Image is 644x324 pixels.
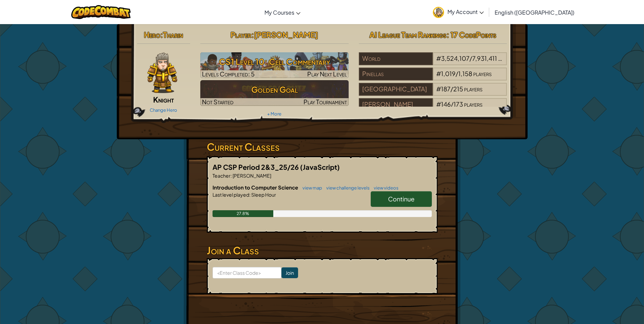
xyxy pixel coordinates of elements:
[436,70,441,77] span: #
[71,5,131,19] img: CodeCombat logo
[251,30,254,39] span: :
[207,243,438,258] h3: Join a Class
[160,30,163,39] span: :
[202,70,255,78] span: Levels Completed: 5
[473,70,492,77] span: players
[436,100,441,108] span: #
[267,111,281,116] a: + More
[323,185,370,191] a: view challenge levels
[359,105,507,112] a: [PERSON_NAME]#146/173players
[200,80,349,106] a: Golden GoalNot StartedPlay Tournament
[441,85,450,93] span: 187
[464,100,482,108] span: players
[144,30,160,39] span: Hero
[281,267,298,278] input: Join
[213,163,300,171] span: AP CSP Period 2&3_25/26
[429,1,487,23] a: My Account
[153,95,174,104] span: Knight
[470,54,472,62] span: /
[200,80,349,106] img: Golden Goal
[200,52,349,78] img: CS1 Level 10: Cell Commentary
[202,98,234,106] span: Not Started
[456,70,458,77] span: /
[359,74,507,82] a: Pinellas#1,019/1,158players
[213,192,249,198] span: Last level played
[264,9,294,16] span: My Courses
[369,30,446,39] span: AI League Team Rankings
[200,54,349,69] h3: CS1 Level 10: Cell Commentary
[454,100,463,108] span: 173
[300,163,340,171] span: (JavaScript)
[370,185,399,191] a: view videos
[207,139,438,155] h3: Current Classes
[200,82,349,97] h3: Golden Goal
[447,8,484,15] span: My Account
[231,173,232,179] span: :
[213,210,274,217] div: 27.8%
[213,267,281,278] input: <Enter Class Code>
[307,70,347,78] span: Play Next Level
[359,68,433,80] div: Pinellas
[451,100,454,108] span: /
[491,3,578,21] a: English ([GEOGRAPHIC_DATA])
[147,52,177,93] img: knight-pose.png
[433,7,444,18] img: avatar
[213,184,299,191] span: Introduction to Computer Science
[299,185,322,191] a: view map
[495,9,574,16] span: English ([GEOGRAPHIC_DATA])
[261,3,304,21] a: My Courses
[359,98,433,111] div: [PERSON_NAME]
[472,54,497,62] span: 7,931,411
[388,195,415,203] span: Continue
[458,70,472,77] span: 1,158
[249,192,251,198] span: :
[441,54,470,62] span: 3,524,107
[359,83,433,96] div: [GEOGRAPHIC_DATA]
[436,54,441,62] span: #
[213,173,231,179] span: Teacher
[254,30,318,39] span: [PERSON_NAME]
[251,192,276,198] span: Sleep Hour
[359,52,433,65] div: World
[200,52,349,78] a: Play Next Level
[231,30,251,39] span: Player
[450,85,453,93] span: /
[163,30,183,39] span: Tharin
[303,98,347,106] span: Play Tournament
[453,85,463,93] span: 215
[441,70,456,77] span: 1,019
[464,85,482,93] span: players
[359,89,507,97] a: [GEOGRAPHIC_DATA]#187/215players
[446,30,496,39] span: : 17 CodePoints
[436,85,441,93] span: #
[441,100,451,108] span: 146
[150,107,177,113] a: Change Hero
[232,173,271,179] span: [PERSON_NAME]
[359,59,507,67] a: World#3,524,107/7,931,411players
